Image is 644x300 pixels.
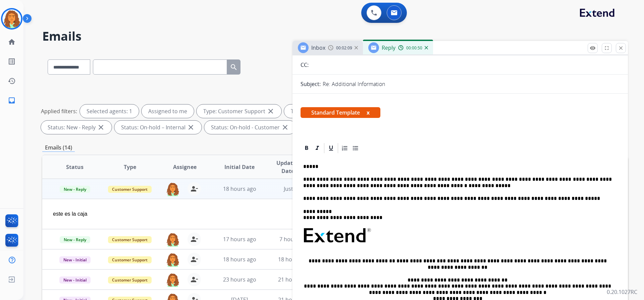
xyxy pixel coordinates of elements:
mat-icon: list_alt [8,57,16,66]
div: Type: Shipping Protection [284,104,372,118]
span: 18 hours ago [223,185,256,192]
mat-icon: person_remove [190,275,198,284]
span: 18 hours ago [223,256,256,263]
div: Selected agents: 1 [80,104,139,118]
div: Status: On-hold – Internal [114,121,202,134]
span: 17 hours ago [223,235,256,243]
span: Initial Date [224,163,255,171]
span: Reply [382,44,395,51]
img: agent-avatar [166,232,179,247]
div: Ordered List [340,143,350,153]
mat-icon: person_remove [190,235,198,243]
mat-icon: person_remove [190,255,198,263]
img: agent-avatar [166,253,179,267]
h2: Emails [42,30,628,43]
div: Status: On-hold - Customer [204,121,296,134]
mat-icon: close [618,45,624,51]
span: 23 hours ago [223,276,256,283]
span: Customer Support [108,276,152,284]
p: CC: [301,61,309,69]
mat-icon: search [230,63,238,71]
span: Just now [284,185,305,192]
mat-icon: close [97,123,105,131]
mat-icon: home [8,38,16,46]
span: 21 hours ago [278,276,311,283]
div: Assigned to me [142,104,194,118]
span: Assignee [173,163,197,171]
p: Applied filters: [41,107,77,115]
span: Standard Template [301,107,380,118]
span: Inbox [311,44,325,51]
span: New - Initial [59,256,91,263]
mat-icon: fullscreen [604,45,610,51]
span: 00:02:09 [336,45,352,51]
div: Bold [302,143,312,153]
mat-icon: inbox [8,96,16,104]
p: Emails (14) [42,143,75,152]
div: Bullet List [351,143,361,153]
mat-icon: close [267,107,275,115]
mat-icon: history [8,77,16,85]
p: Re: Additional Information [323,80,385,88]
button: x [367,109,370,117]
mat-icon: close [281,123,289,131]
span: New - Reply [60,236,90,243]
img: avatar [2,9,21,28]
div: Type: Customer Support [197,104,281,118]
p: 0.20.1027RC [607,288,637,296]
span: New - Reply [60,186,90,193]
img: agent-avatar [166,273,179,287]
span: 18 hours ago [278,256,311,263]
img: agent-avatar [166,182,179,196]
span: Customer Support [108,256,152,263]
span: Updated Date [273,159,303,175]
span: New - Initial [59,276,91,284]
div: este es la caja [53,210,507,218]
span: Type [124,163,136,171]
p: Subject: [301,80,321,88]
span: Status [66,163,84,171]
span: 7 hours ago [279,235,310,243]
mat-icon: person_remove [190,185,198,193]
mat-icon: close [187,123,195,131]
div: Status: New - Reply [41,121,112,134]
div: Underline [326,143,336,153]
div: Italic [312,143,322,153]
span: 00:00:50 [406,45,422,51]
span: Customer Support [108,236,152,243]
mat-icon: remove_red_eye [590,45,596,51]
span: Customer Support [108,186,152,193]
